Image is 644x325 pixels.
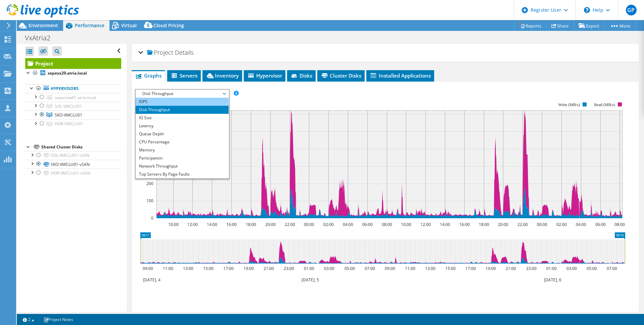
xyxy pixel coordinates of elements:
[48,70,87,76] b: sepesx20.atria.local
[425,266,435,271] text: 13:00
[142,266,153,271] text: 09:00
[136,170,229,178] li: Top Servers By Page Faults
[573,20,605,31] a: Export
[25,151,121,160] a: SOL-VMCLU01-vSAN
[136,98,229,106] li: IOPS
[75,22,104,29] span: Performance
[284,222,295,227] text: 22:00
[136,106,229,114] li: Disk Throughput
[321,72,361,79] span: Cluster Disks
[206,222,217,227] text: 14:00
[370,72,431,79] span: Installed Applications
[362,222,372,227] text: 06:00
[459,222,469,227] text: 16:00
[505,266,516,271] text: 21:00
[18,315,39,324] a: 2
[183,266,193,271] text: 13:00
[22,34,61,42] h1: VxAtria2
[290,72,312,79] span: Disks
[595,222,605,227] text: 06:00
[526,266,536,271] text: 23:00
[263,266,274,271] text: 21:00
[594,102,615,107] text: Read (MB/s)
[546,266,556,271] text: 01:00
[55,95,96,100] span: sepvcluw01.atria.local
[606,266,617,271] text: 07:00
[401,222,411,227] text: 10:00
[381,222,392,227] text: 08:00
[498,222,508,227] text: 20:00
[153,22,184,29] span: Cloud Pricing
[206,72,239,79] span: Inventory
[136,154,229,162] li: Participation
[556,222,566,227] text: 02:00
[485,266,496,271] text: 19:00
[247,72,282,79] span: Hypervisor
[226,222,236,227] text: 16:00
[584,7,590,13] svg: \n
[175,48,193,56] span: Details
[121,22,137,29] span: Virtual
[517,222,527,227] text: 22:00
[29,22,58,29] span: Environment
[25,84,121,93] a: Hypervisors
[283,266,294,271] text: 23:00
[304,266,314,271] text: 01:00
[576,222,586,227] text: 04:00
[136,162,229,170] li: Network Throughput
[55,103,82,109] span: SOL-VMCLU01
[136,138,229,146] li: CPU Percentage
[147,49,173,56] span: Project
[25,58,121,69] a: Project
[25,69,121,78] a: sepesx20.atria.local
[324,266,334,271] text: 03:00
[25,120,121,128] a: HOR-VMCLU01
[136,114,229,122] li: IO Size
[614,222,625,227] text: 08:00
[136,146,229,154] li: Memory
[136,122,229,130] li: Latency
[187,222,197,227] text: 12:00
[55,112,82,118] span: SKO-VMCLU01
[384,266,395,271] text: 09:00
[304,222,314,227] text: 00:00
[163,266,173,271] text: 11:00
[146,198,153,203] text: 100
[478,222,489,227] text: 18:00
[25,102,121,110] a: SOL-VMCLU01
[146,181,153,186] text: 200
[171,72,197,79] span: Servers
[604,20,636,31] a: More
[41,143,121,151] div: Shared Cluster Disks
[344,266,355,271] text: 05:00
[203,266,213,271] text: 15:00
[168,222,178,227] text: 10:00
[25,110,121,119] a: SKO-VMCLU01
[223,266,233,271] text: 17:00
[136,130,229,138] li: Queue Depth
[445,266,455,271] text: 15:00
[440,222,450,227] text: 14:00
[245,222,256,227] text: 18:00
[342,222,353,227] text: 04:00
[243,266,254,271] text: 19:00
[514,20,547,31] a: Reports
[586,266,597,271] text: 05:00
[151,215,153,221] text: 0
[364,266,375,271] text: 07:00
[323,222,333,227] text: 02:00
[420,222,430,227] text: 12:00
[39,315,78,324] a: Project Notes
[265,222,275,227] text: 20:00
[566,266,577,271] text: 03:00
[25,169,121,177] a: HOR-VMCLU01-vSAN
[537,222,547,227] text: 00:00
[465,266,475,271] text: 17:00
[55,121,83,127] span: HOR-VMCLU01
[626,5,637,15] span: GP
[405,266,415,271] text: 11:00
[135,72,162,79] span: Graphs
[558,102,580,107] text: Write (MB/s)
[25,160,121,169] a: SKO-VMCLU01-vSAN
[546,20,574,31] a: Share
